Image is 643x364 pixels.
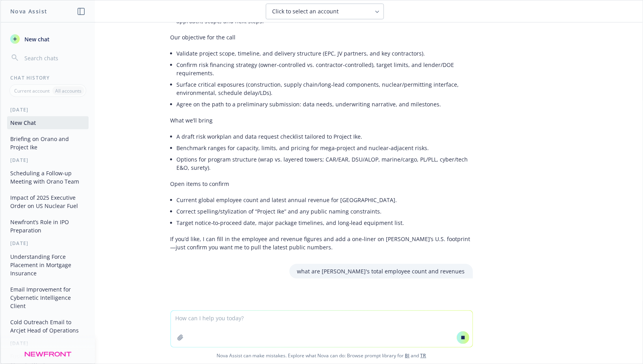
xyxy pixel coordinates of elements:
li: Validate project scope, timeline, and delivery structure (EPC, JV partners, and key contractors). [177,48,473,59]
li: A draft risk workplan and data request checklist tailored to Project Ike. [177,131,473,142]
span: Click to select an account [272,7,339,15]
div: [DATE] [1,340,95,347]
p: Our objective for the call [170,33,473,41]
li: Benchmark ranges for capacity, limits, and pricing for mega‑project and nuclear‑adjacent risks. [177,142,473,154]
p: Current account [14,87,50,94]
span: Nova Assist can make mistakes. Explore what Nova can do: Browse prompt library for and [4,347,639,364]
li: Current global employee count and latest annual revenue for [GEOGRAPHIC_DATA]. [177,194,473,206]
div: Chat History [1,74,95,81]
p: What we’ll bring [170,116,473,124]
p: Open items to confirm [170,180,473,188]
button: New Chat [7,116,89,129]
button: Newfront’s Role in IPO Preparation [7,215,89,237]
a: BI [405,352,410,359]
button: Understanding Force Placement in Mortgage Insurance [7,250,89,280]
li: Correct spelling/stylization of “Project Ike” and any public naming constraints. [177,206,473,217]
button: New chat [7,32,89,46]
li: Confirm risk financing strategy (owner‑controlled vs. contractor‑controlled), target limits, and ... [177,59,473,79]
li: Target notice‑to‑proceed date, major package timelines, and long‑lead equipment list. [177,217,473,228]
div: [DATE] [1,106,95,113]
li: Surface critical exposures (construction, supply chain/long‑lead components, nuclear/permitting i... [177,79,473,98]
button: Click to select an account [266,4,384,19]
a: TR [421,352,426,359]
li: Options for program structure (wrap vs. layered towers; CAR/EAR, DSU/ALOP, marine/cargo, PL/PLL, ... [177,154,473,173]
button: Briefing on Orano and Project Ike [7,132,89,154]
p: what are [PERSON_NAME]'s total employee count and revenues [297,267,465,275]
button: Scheduling a Follow-up Meeting with Orano Team [7,167,89,188]
input: Search chats [23,52,85,63]
li: Agree on the path to a preliminary submission: data needs, underwriting narrative, and milestones. [177,98,473,110]
button: Email Improvement for Cybernetic Intelligence Client [7,283,89,312]
p: All accounts [55,87,82,94]
div: [DATE] [1,240,95,247]
button: Impact of 2025 Executive Order on US Nuclear Fuel [7,191,89,212]
button: Cold Outreach Email to Arcjet Head of Operations [7,316,89,337]
div: [DATE] [1,157,95,163]
p: If you’d like, I can fill in the employee and revenue figures and add a one‑liner on [PERSON_NAME... [170,235,473,251]
span: New chat [23,35,50,43]
h1: Nova Assist [10,7,47,15]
